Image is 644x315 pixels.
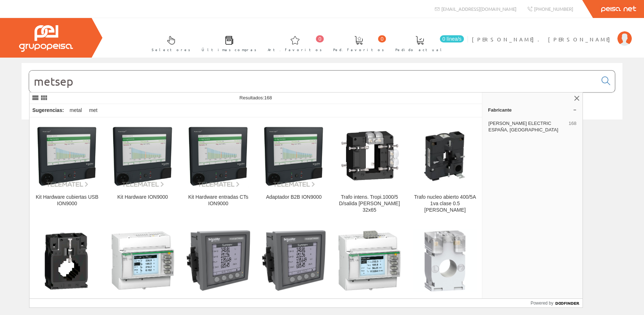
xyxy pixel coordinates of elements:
[29,118,105,222] a: Kit Hardware cubiertas USB ION9000 Kit Hardware cubiertas USB ION9000
[441,6,516,12] span: [EMAIL_ADDRESS][DOMAIN_NAME]
[35,124,99,188] img: Kit Hardware cubiertas USB ION9000
[534,6,573,12] span: [PHONE_NUMBER]
[569,120,576,133] span: 168
[332,118,407,222] a: Trafo intens. Tropi.1000/5 D/salida barras 32x65 Trafo intens. Tropi.1000/5 D/salida [PERSON_NAME...
[239,95,272,100] span: Resultados:
[530,300,553,306] span: Powered by
[268,46,322,53] span: Art. favoritos
[472,36,614,43] span: [PERSON_NAME]. [PERSON_NAME]
[19,25,73,52] img: Grupo Peisa
[181,118,256,222] a: Kit Hardware entradas CTs ION9000 Kit Hardware entradas CTs ION9000
[29,105,65,116] div: Sugerencias:
[262,124,326,188] img: Adaptador B2B ION9000
[530,299,583,307] a: Powered by
[262,194,326,201] div: Adaptador B2B ION9000
[202,46,257,53] span: Últimas compras
[111,229,174,292] img: PM3210 SD imp
[111,124,174,188] img: Kit Hardware ION9000
[22,129,622,135] div: © Grupo Peisa
[337,229,401,292] img: Power Meter Pm3250 alarm bus
[187,229,250,292] img: Central Pm2230 Rs485 Cl 0,5s
[413,229,477,292] img: Trasfo. Intens. din 250/5 cables diam 21
[337,194,401,213] div: Trafo intens. Tropi.1000/5 D/salida [PERSON_NAME] 32x65
[440,35,464,42] span: 0 línea/s
[472,30,632,37] a: [PERSON_NAME]. [PERSON_NAME]
[256,118,331,222] a: Adaptador B2B ION9000 Adaptador B2B ION9000
[316,35,324,42] span: 0
[187,124,250,188] img: Kit Hardware entradas CTs ION9000
[152,46,190,53] span: Selectores
[413,194,477,213] div: Trafo nucleo abierto 400/5A 1va clase 0.5 [PERSON_NAME]
[482,104,583,116] a: Fabricante
[35,229,99,292] img: TI DIN 800/5 barr 10x40 20x32 25x25
[29,71,597,92] input: Buscar...
[194,30,260,56] a: Últimas compras
[408,118,483,222] a: Trafo nucleo abierto 400/5A 1va clase 0.5 Schneider Trafo nucleo abierto 400/5A 1va clase 0.5 [PE...
[86,104,100,117] div: met
[35,194,99,207] div: Kit Hardware cubiertas USB ION9000
[111,194,174,201] div: Kit Hardware ION9000
[395,46,444,53] span: Pedido actual
[144,30,194,56] a: Selectores
[67,104,85,117] div: metal
[262,229,326,292] img: Central Pm2210 Salida Pulsos Cl 1
[413,124,477,188] img: Trafo nucleo abierto 400/5A 1va clase 0.5 Schneider
[187,194,250,207] div: Kit Hardware entradas CTs ION9000
[378,35,386,42] span: 0
[105,118,180,222] a: Kit Hardware ION9000 Kit Hardware ION9000
[264,95,272,100] span: 168
[333,46,384,53] span: Ped. favoritos
[488,120,566,133] span: [PERSON_NAME] ELECTRIC ESPAÑA, [GEOGRAPHIC_DATA]
[337,124,401,188] img: Trafo intens. Tropi.1000/5 D/salida barras 32x65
